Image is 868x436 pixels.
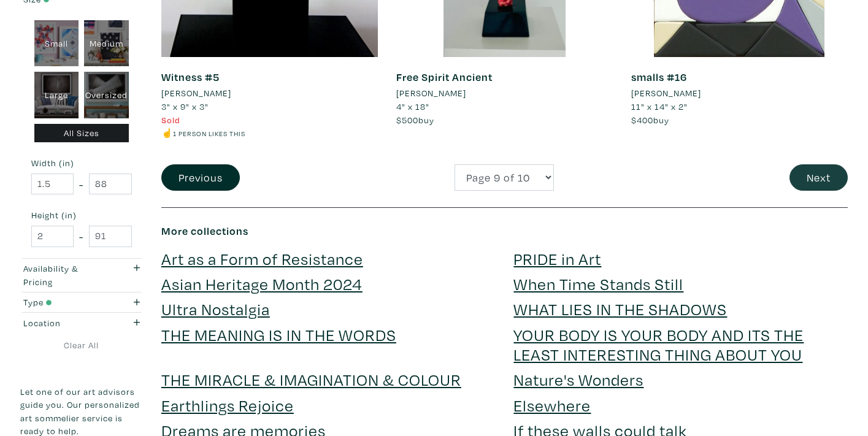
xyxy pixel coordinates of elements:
div: Large [34,72,79,119]
a: Art as a Form of Resistance [161,248,363,269]
a: Nature's Wonders [513,369,643,390]
div: Oversized [84,72,129,119]
span: Sold [161,114,180,126]
a: When Time Stands Still [513,273,683,294]
li: [PERSON_NAME] [631,86,701,100]
a: Clear All [20,338,143,352]
a: smalls #16 [631,70,687,84]
div: Availability & Pricing [23,262,107,288]
button: Next [789,164,848,191]
span: 4" x 18" [396,101,429,112]
button: Availability & Pricing [20,259,143,292]
span: buy [631,114,669,126]
li: [PERSON_NAME] [396,86,466,100]
span: 3" x 9" x 3" [161,101,209,112]
button: Location [20,313,143,334]
a: Witness #5 [161,70,220,84]
span: 11" x 14" x 2" [631,101,688,112]
span: - [79,228,83,245]
a: Elsewhere [513,394,591,416]
a: THE MIRACLE & IMAGINATION & COLOUR [161,369,461,390]
a: [PERSON_NAME] [161,86,378,100]
div: Medium [84,20,129,67]
button: Type [20,293,143,313]
li: [PERSON_NAME] [161,86,231,100]
div: Location [23,316,107,330]
span: buy [396,114,434,126]
a: [PERSON_NAME] [396,86,613,100]
div: Type [23,296,107,310]
button: Previous [161,164,240,191]
a: WHAT LIES IN THE SHADOWS [513,298,727,319]
a: Free Spirit Ancient [396,70,493,84]
a: YOUR BODY IS YOUR BODY AND ITS THE LEAST INTERESTING THING ABOUT YOU [513,324,804,365]
small: Height (in) [31,212,132,220]
div: Small [34,20,79,67]
a: THE MEANING IS IN THE WORDS [161,324,396,345]
span: $500 [396,114,418,126]
li: ☝️ [161,126,378,140]
span: - [79,176,83,193]
a: Asian Heritage Month 2024 [161,273,363,294]
h6: More collections [161,224,848,238]
a: Ultra Nostalgia [161,298,270,319]
a: [PERSON_NAME] [631,86,848,100]
small: Width (in) [31,159,132,168]
a: PRIDE in Art [513,248,601,269]
div: All Sizes [34,124,129,143]
span: $400 [631,114,653,126]
a: Earthlings Rejoice [161,394,294,416]
small: 1 person likes this [173,129,245,138]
